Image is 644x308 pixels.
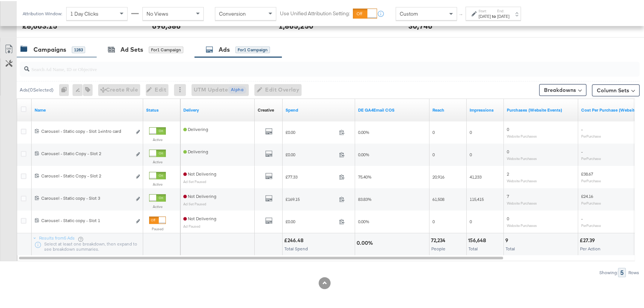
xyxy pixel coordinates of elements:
[358,151,369,156] span: 0.00%
[507,170,509,176] span: 2
[284,245,308,250] span: Total Spend
[120,44,143,53] div: Ad Sets
[599,269,618,274] div: Showing:
[581,200,601,204] sub: Per Purchase
[280,9,350,16] label: Use Unified Attribution Setting:
[432,218,435,223] span: 0
[581,125,583,131] span: -
[183,148,208,153] span: Delivering
[183,106,252,112] a: Reflects the ability of your Ad to achieve delivery.
[400,9,418,16] span: Custom
[149,136,166,141] label: Active
[491,12,497,18] strong: to
[581,155,601,160] sub: Per Purchase
[59,83,73,95] div: 0
[357,238,375,246] div: 0.00%
[581,133,601,137] sub: Per Purchase
[183,192,216,198] span: Not Delivering
[580,245,600,250] span: Per Action
[581,170,593,176] span: £38.67
[72,45,85,52] div: 1283
[507,215,509,220] span: 0
[286,128,336,134] span: £0.00
[286,195,336,201] span: £169.15
[41,150,132,155] div: Carousel - Static Copy - Slot 2
[22,10,62,15] div: Attribution Window:
[479,12,491,18] div: [DATE]
[470,151,472,156] span: 0
[581,148,583,153] span: -
[431,245,445,250] span: People
[506,245,515,250] span: Total
[358,128,369,134] span: 0.00%
[183,200,206,205] sub: Ad Set Paused
[70,9,99,16] span: 1 Day Clicks
[432,128,435,134] span: 0
[358,195,371,201] span: 83.83%
[41,127,132,133] div: Carousel - Static copy - Slot 1+intro card
[29,58,583,72] input: Search Ad Name, ID or Objective
[581,222,601,227] sub: Per Purchase
[431,236,448,243] div: 72,234
[286,151,336,156] span: £0.00
[183,215,216,220] span: Not Delivering
[41,216,132,222] div: Carousel - Static copy - Slot 1
[497,12,509,18] div: [DATE]
[432,195,444,201] span: 61,508
[507,148,509,153] span: 0
[235,45,270,52] div: for 1 Campaign
[149,158,166,163] label: Active
[358,173,371,179] span: 75.40%
[628,269,640,274] div: Rows
[219,9,246,16] span: Conversion
[20,86,54,92] div: Ads ( 0 Selected)
[358,106,426,112] a: DE NET COS GA4Email
[33,44,66,53] div: Campaigns
[183,170,216,176] span: Not Delivering
[507,222,537,227] sub: Website Purchases
[505,236,511,243] div: 9
[258,106,274,112] div: Creative
[507,133,537,137] sub: Website Purchases
[286,173,336,179] span: £77.33
[507,200,537,204] sub: Website Purchases
[581,215,583,220] span: -
[432,151,435,156] span: 0
[149,203,166,208] label: Active
[470,218,472,223] span: 0
[581,192,593,198] span: £24.16
[286,218,336,223] span: £0.00
[470,173,482,179] span: 41,233
[35,106,140,112] a: Ad Name.
[592,83,640,95] button: Column Sets
[432,173,444,179] span: 20,916
[507,125,509,131] span: 0
[41,194,132,200] div: Carousel - Static copy - Slot 3
[432,106,464,112] a: The number of people your ad was served to.
[468,245,478,250] span: Total
[580,236,597,243] div: £27.39
[507,106,575,112] a: The number of times a purchase was made tracked by your Custom Audience pixel on your website aft...
[146,106,177,112] a: Shows the current state of your Ad.
[581,177,601,182] sub: Per Purchase
[358,218,369,223] span: 0.00%
[149,181,166,186] label: Active
[468,236,488,243] div: 156,648
[539,83,586,95] button: Breakdowns
[149,225,166,230] label: Paused
[146,9,168,16] span: No Views
[183,178,206,183] sub: Ad Set Paused
[507,177,537,182] sub: Website Purchases
[470,128,472,134] span: 0
[149,45,183,52] div: for 1 Campaign
[284,236,306,243] div: £246.48
[507,155,537,160] sub: Website Purchases
[219,44,230,53] div: Ads
[470,195,484,201] span: 115,415
[479,7,491,12] label: Start:
[41,172,132,178] div: Carousel - Static Copy - Slot 2
[470,106,501,112] a: The number of times your ad was served. On mobile apps an ad is counted as served the first time ...
[507,192,509,198] span: 7
[183,223,200,227] sub: Ad Paused
[258,106,274,112] a: Shows the creative associated with your ad.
